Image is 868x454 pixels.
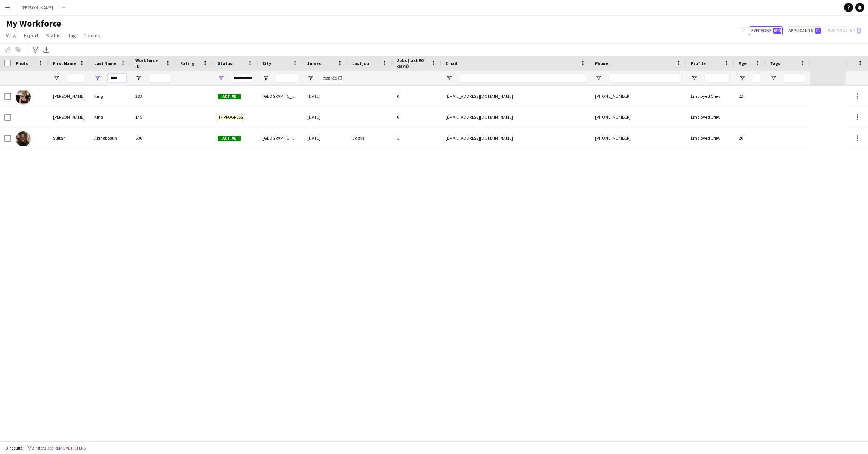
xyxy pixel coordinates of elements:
div: 5 days [348,128,393,148]
div: King [90,86,131,106]
div: King [90,107,131,127]
div: 0 [393,86,441,106]
span: Tag [68,32,76,39]
button: [PERSON_NAME] [15,0,59,15]
div: [EMAIL_ADDRESS][DOMAIN_NAME] [441,128,591,148]
button: Open Filter Menu [770,75,777,81]
span: Active [218,136,241,141]
div: Employed Crew [686,128,734,148]
div: Sultan [49,128,90,148]
div: [EMAIL_ADDRESS][DOMAIN_NAME] [441,86,591,106]
span: In progress [218,115,244,120]
input: Joined Filter Input [321,74,343,83]
input: City Filter Input [276,74,298,83]
button: Open Filter Menu [307,75,314,81]
button: Open Filter Menu [218,75,224,81]
button: Open Filter Menu [94,75,101,81]
span: Jobs (last 90 days) [397,57,428,69]
a: View [3,31,19,40]
div: [PHONE_NUMBER] [591,128,686,148]
div: 20 [734,128,766,148]
button: Open Filter Menu [446,75,452,81]
app-action-btn: Advanced filters [31,45,40,54]
span: 11 [815,28,821,34]
app-action-btn: Export XLSX [42,45,51,54]
span: City [262,60,271,66]
span: Age [739,60,747,66]
a: Comms [80,31,103,40]
button: Open Filter Menu [53,75,60,81]
span: Email [446,60,458,66]
img: Sultan Akingbogun [16,131,31,146]
input: Profile Filter Input [704,74,730,83]
div: Employed Crew [686,86,734,106]
input: Tags Filter Input [784,74,806,83]
div: 145 [131,107,176,127]
div: Akingbogun [90,128,131,148]
div: 283 [131,86,176,106]
button: Remove filters [53,444,87,452]
button: Open Filter Menu [739,75,745,81]
span: First Name [53,60,76,66]
button: Everyone699 [749,26,783,35]
div: [PHONE_NUMBER] [591,107,686,127]
span: Rating [180,60,194,66]
div: [DATE] [303,86,348,106]
a: Status [43,31,64,40]
div: 606 [131,128,176,148]
span: Joined [307,60,322,66]
input: Phone Filter Input [609,74,682,83]
span: View [6,32,16,39]
button: Open Filter Menu [691,75,698,81]
a: Export [21,31,41,40]
span: Photo [16,60,28,66]
span: Comms [83,32,100,39]
input: Age Filter Input [752,74,761,83]
a: Tag [65,31,79,40]
div: [DATE] [303,107,348,127]
div: [PERSON_NAME] [49,107,90,127]
input: Last Name Filter Input [108,74,126,83]
span: Phone [595,60,608,66]
div: [GEOGRAPHIC_DATA] [258,86,303,106]
div: Employed Crew [686,107,734,127]
span: Last Name [94,60,116,66]
span: Workforce ID [135,57,162,69]
button: Applicants11 [786,26,822,35]
span: Export [24,32,39,39]
div: [PERSON_NAME] [49,86,90,106]
div: [GEOGRAPHIC_DATA] [258,128,303,148]
span: Last job [352,60,369,66]
input: Email Filter Input [459,74,586,83]
span: My Workforce [6,18,61,29]
span: Profile [691,60,706,66]
div: [PHONE_NUMBER] [591,86,686,106]
span: Status [218,60,232,66]
span: 2 filters set [32,445,53,451]
button: Open Filter Menu [595,75,602,81]
div: [EMAIL_ADDRESS][DOMAIN_NAME] [441,107,591,127]
input: Workforce ID Filter Input [149,74,171,83]
div: 22 [734,86,766,106]
span: Active [218,94,241,99]
span: 699 [773,28,781,34]
input: First Name Filter Input [67,74,85,83]
div: [DATE] [303,128,348,148]
div: 0 [393,107,441,127]
button: Open Filter Menu [262,75,269,81]
div: 1 [393,128,441,148]
span: Status [46,32,61,39]
button: Open Filter Menu [135,75,142,81]
span: Tags [770,60,780,66]
img: Ella King [16,90,31,105]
